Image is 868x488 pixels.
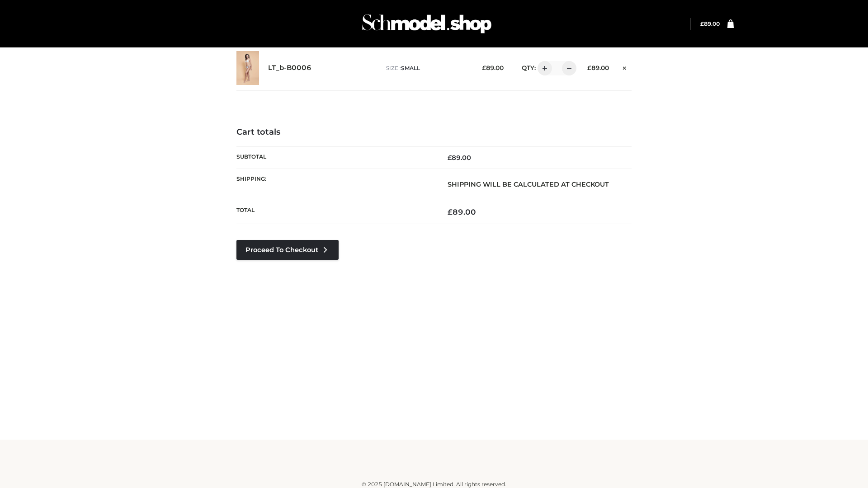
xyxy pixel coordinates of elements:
[236,200,434,224] th: Total
[236,146,434,169] th: Subtotal
[482,64,504,71] bdi: 89.00
[236,240,339,260] a: Proceed to Checkout
[448,154,471,162] bdi: 89.00
[448,180,609,188] strong: Shipping will be calculated at checkout
[482,64,486,71] span: £
[359,6,495,42] img: Schmodel Admin 964
[448,207,476,216] bdi: 89.00
[700,20,720,27] bdi: 89.00
[236,169,434,200] th: Shipping:
[618,61,632,73] a: Remove this item
[700,20,704,27] span: £
[513,61,573,75] div: QTY:
[236,51,259,85] img: LT_b-B0006 - SMALL
[401,65,420,71] span: SMALL
[386,64,468,72] p: size :
[700,20,720,27] a: £89.00
[448,207,453,216] span: £
[268,64,311,72] a: LT_b-B0006
[587,64,609,71] bdi: 89.00
[236,127,632,137] h4: Cart totals
[448,154,452,162] span: £
[587,64,591,71] span: £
